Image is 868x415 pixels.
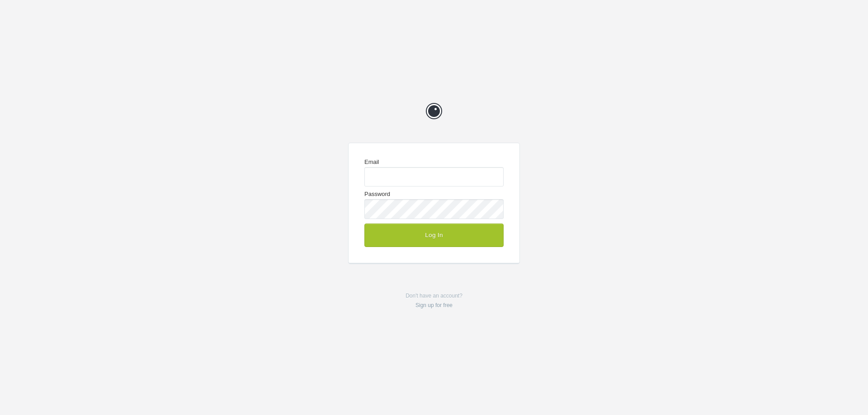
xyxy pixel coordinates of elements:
[364,159,504,187] label: Email
[364,167,504,187] input: Email
[415,302,453,308] a: Sign up for free
[364,224,504,247] button: Log In
[420,98,448,125] a: Prevue
[364,199,504,219] input: Password
[348,291,520,310] p: Don't have an account?
[364,191,504,219] label: Password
